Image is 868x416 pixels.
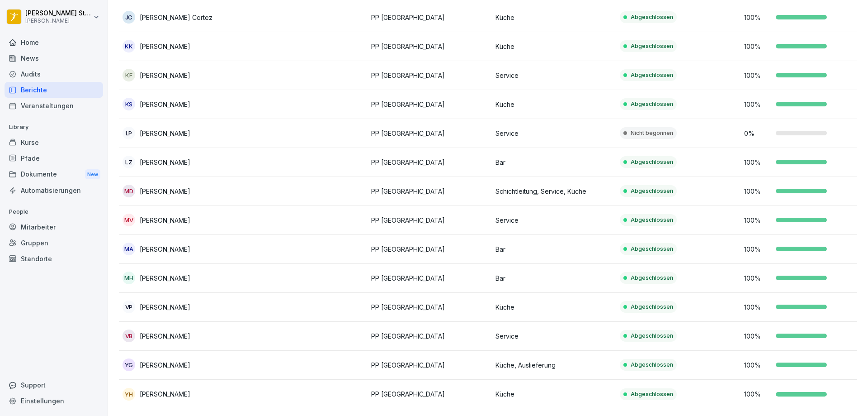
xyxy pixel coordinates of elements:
p: Abgeschlossen [631,13,673,21]
p: Schichtleitung, Service, Küche [495,186,613,196]
a: Mitarbeiter [5,219,103,235]
p: [PERSON_NAME] [25,18,91,24]
p: 100 % [744,360,771,370]
p: Bar [495,158,613,167]
p: PP [GEOGRAPHIC_DATA] [371,42,488,51]
p: Abgeschlossen [631,216,673,224]
p: [PERSON_NAME] [140,129,190,138]
p: [PERSON_NAME] [140,331,190,341]
p: PP [GEOGRAPHIC_DATA] [371,273,488,283]
p: [PERSON_NAME] [140,244,190,254]
p: 100 % [744,186,771,196]
a: Berichte [5,82,103,98]
div: New [85,169,100,180]
p: Küche [495,302,613,312]
div: MV [123,214,135,226]
p: 100 % [744,158,771,167]
p: Service [495,331,613,341]
p: PP [GEOGRAPHIC_DATA] [371,13,488,22]
p: PP [GEOGRAPHIC_DATA] [371,129,488,138]
div: KF [123,69,135,81]
div: YG [123,359,135,371]
p: 100 % [744,215,771,225]
p: PP [GEOGRAPHIC_DATA] [371,186,488,196]
a: Standorte [5,251,103,267]
p: [PERSON_NAME] Cortez [140,13,212,22]
p: Küche, Auslieferung [495,360,613,370]
p: Küche [495,13,613,22]
p: [PERSON_NAME] [140,42,190,51]
p: Abgeschlossen [631,274,673,282]
a: Gruppen [5,235,103,251]
p: 0 % [744,129,771,138]
p: Abgeschlossen [631,100,673,108]
a: Automatisierungen [5,182,103,198]
div: KK [123,40,135,53]
div: YH [123,388,135,401]
p: Abgeschlossen [631,71,673,79]
p: Service [495,215,613,225]
p: Küche [495,42,613,51]
a: DokumenteNew [5,166,103,183]
div: LP [123,127,135,139]
p: PP [GEOGRAPHIC_DATA] [371,158,488,167]
a: Home [5,34,103,50]
p: 100 % [744,302,771,312]
p: [PERSON_NAME] [140,158,190,167]
p: [PERSON_NAME] [140,360,190,370]
div: News [5,50,103,66]
div: MA [123,243,135,255]
p: Abgeschlossen [631,361,673,369]
p: 100 % [744,244,771,254]
p: 100 % [744,273,771,283]
p: Abgeschlossen [631,187,673,195]
p: [PERSON_NAME] [140,273,190,283]
p: PP [GEOGRAPHIC_DATA] [371,215,488,225]
p: 100 % [744,42,771,51]
p: [PERSON_NAME] Stambolov [25,10,91,17]
div: LZ [123,156,135,168]
a: Audits [5,66,103,82]
a: Veranstaltungen [5,98,103,114]
p: [PERSON_NAME] [140,302,190,312]
p: 100 % [744,71,771,80]
p: Bar [495,244,613,254]
p: PP [GEOGRAPHIC_DATA] [371,360,488,370]
p: Service [495,71,613,80]
p: PP [GEOGRAPHIC_DATA] [371,302,488,312]
div: MH [123,272,135,284]
p: Service [495,129,613,138]
p: 100 % [744,389,771,399]
div: Support [5,377,103,393]
p: Küche [495,389,613,399]
a: Pfade [5,150,103,166]
a: Kurse [5,134,103,150]
p: Küche [495,100,613,109]
div: KS [123,98,135,110]
p: 100 % [744,100,771,109]
p: [PERSON_NAME] [140,186,190,196]
p: People [5,205,103,219]
p: 100 % [744,13,771,22]
p: Abgeschlossen [631,303,673,311]
p: [PERSON_NAME] [140,215,190,225]
p: Library [5,120,103,134]
p: 100 % [744,331,771,341]
p: PP [GEOGRAPHIC_DATA] [371,100,488,109]
div: VP [123,301,135,313]
div: Dokumente [5,166,103,183]
p: Abgeschlossen [631,390,673,398]
p: Abgeschlossen [631,158,673,166]
p: [PERSON_NAME] [140,100,190,109]
p: PP [GEOGRAPHIC_DATA] [371,71,488,80]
